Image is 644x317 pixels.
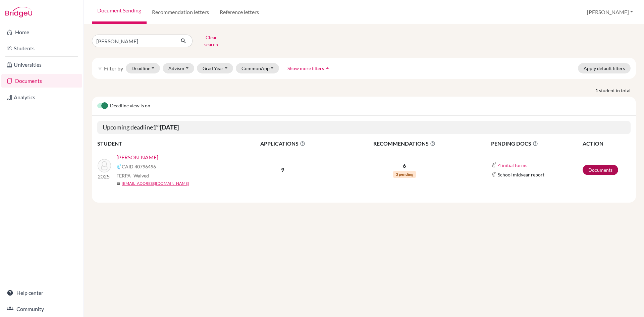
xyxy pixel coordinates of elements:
[104,65,123,71] span: Filter by
[110,102,150,110] span: Deadline view is on
[163,63,195,73] button: Advisor
[491,162,496,168] img: Common App logo
[153,123,179,131] b: 1 [DATE]
[583,165,618,175] a: Documents
[97,65,103,71] i: filter_list
[116,172,149,179] span: FERPA
[122,180,189,187] a: [EMAIL_ADDRESS][DOMAIN_NAME]
[92,35,175,47] input: Find student by name...
[126,63,160,73] button: Deadline
[1,91,82,104] a: Analytics
[287,65,324,71] span: Show more filters
[116,164,122,169] img: Common App logo
[1,74,82,88] a: Documents
[122,163,156,170] span: CAID 40796496
[98,159,111,172] img: Poudel, Shrijan
[324,65,331,71] i: arrow_drop_up
[578,63,631,73] button: Apply default filters
[193,32,230,50] button: Clear search
[599,87,636,94] span: student in total
[584,6,636,18] button: [PERSON_NAME]
[582,139,631,148] th: ACTION
[98,172,111,180] p: 2025
[131,173,149,178] span: - Waived
[1,25,82,39] a: Home
[1,302,82,316] a: Community
[334,162,475,170] p: 6
[595,87,599,94] strong: 1
[1,58,82,71] a: Universities
[97,121,631,134] h5: Upcoming deadline
[491,172,496,177] img: Common App logo
[116,153,158,161] a: [PERSON_NAME]
[498,161,528,169] button: 4 initial forms
[334,140,475,148] span: RECOMMENDATIONS
[97,139,231,148] th: STUDENT
[5,7,32,17] img: Bridge-U
[491,140,582,148] span: PENDING DOCS
[1,286,82,300] a: Help center
[393,171,416,178] span: 3 pending
[232,140,334,148] span: APPLICATIONS
[282,63,336,73] button: Show more filtersarrow_drop_up
[1,42,82,55] a: Students
[236,63,279,73] button: CommonApp
[116,182,120,186] span: mail
[498,171,544,178] span: School midyear report
[156,123,160,128] sup: st
[281,166,284,173] b: 9
[197,63,233,73] button: Grad Year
